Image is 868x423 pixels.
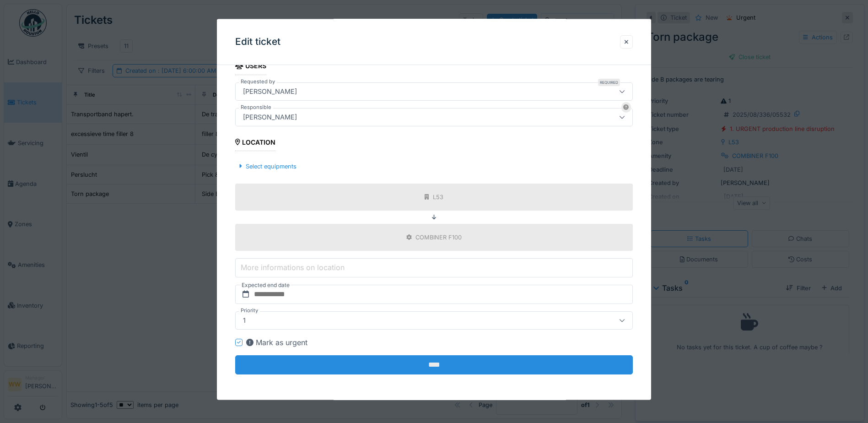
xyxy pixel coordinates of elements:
[598,78,620,86] div: Required
[235,59,266,75] div: Users
[246,337,307,348] div: Mark as urgent
[239,112,301,122] div: [PERSON_NAME]
[241,280,291,290] label: Expected end date
[239,86,301,96] div: [PERSON_NAME]
[239,307,260,315] label: Priority
[415,233,462,241] div: COMBINER F100
[239,262,346,273] label: More informations on location
[235,160,300,172] div: Select equipments
[239,77,277,85] label: Requested by
[235,135,275,151] div: Location
[239,103,273,111] label: Responsible
[239,315,249,325] div: 1
[235,36,280,48] h3: Edit ticket
[433,192,443,201] div: L53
